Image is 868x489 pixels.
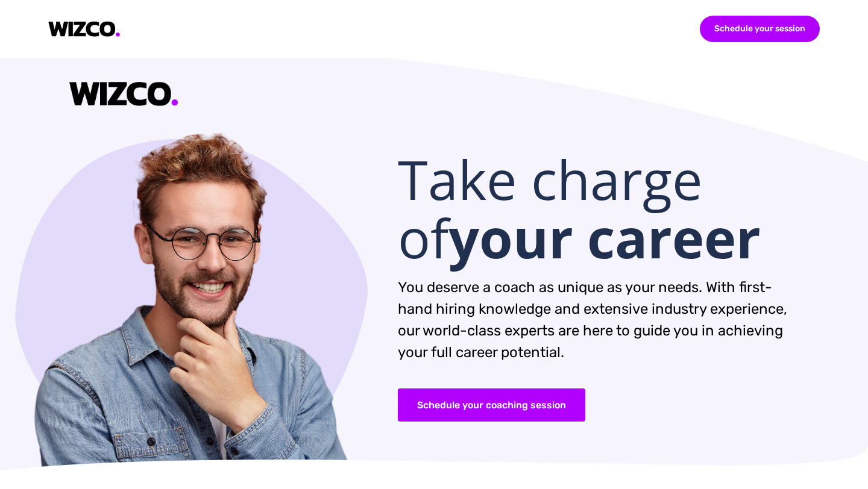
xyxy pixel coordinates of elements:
button: Schedule your coaching session [398,388,585,422]
img: person [15,116,368,468]
img: Logo [69,82,178,106]
img: logo [48,21,121,37]
div: You deserve a coach as unique as your needs. With first-hand hiring knowledge and extensive indus... [398,276,803,363]
div: Schedule your session [700,16,820,42]
span: your career [448,201,761,274]
div: Take charge of [398,150,803,267]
